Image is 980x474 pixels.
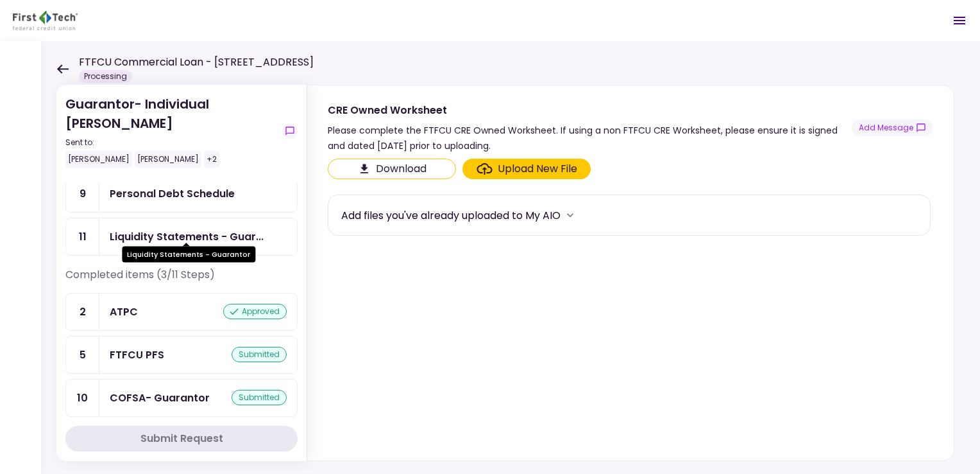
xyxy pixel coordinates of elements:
[66,175,99,212] div: 9
[65,336,298,374] a: 5FTFCU PFSsubmitted
[282,123,298,139] button: show-messages
[66,380,99,416] div: 10
[65,379,298,417] a: 10COFSA- Guarantorsubmitted
[341,207,561,224] div: Add files you've already uploaded to My AIO
[498,161,577,177] div: Upload New File
[79,70,132,83] div: Processing
[65,293,298,331] a: 2ATPCapproved
[110,347,164,363] div: FTFCU PFS
[944,5,975,36] button: Open menu
[135,151,201,168] div: [PERSON_NAME]
[110,390,210,406] div: COFSA- Guarantor
[852,119,933,136] button: show-messages
[66,218,99,255] div: 11
[66,294,99,330] div: 2
[223,304,287,319] div: approved
[65,137,277,148] div: Sent to:
[328,123,852,154] div: Please complete the FTFCU CRE Owned Worksheet. If using a non FTFCU CRE Worksheet, please ensure ...
[110,186,235,202] div: Personal Debt Schedule
[65,94,277,168] div: Guarantor- Individual [PERSON_NAME]
[122,247,255,263] div: Liquidity Statements - Guarantor
[66,337,99,373] div: 5
[79,55,314,70] h1: FTFCU Commercial Loan - [STREET_ADDRESS]
[561,206,580,225] button: more
[462,159,591,179] span: Click here to upload the required document
[204,151,219,168] div: +2
[65,218,298,256] a: 11Liquidity Statements - Guarantor
[328,159,456,179] button: Click here to download the document
[110,304,138,320] div: ATPC
[328,102,852,118] div: CRE Owned Worksheet
[65,151,132,168] div: [PERSON_NAME]
[232,390,287,405] div: submitted
[65,175,298,213] a: 9Personal Debt Schedule
[13,11,78,30] img: Partner icon
[110,229,264,245] div: Liquidity Statements - Guarantor
[65,267,298,293] div: Completed items (3/11 Steps)
[65,426,298,452] button: Submit Request
[307,85,954,461] div: CRE Owned WorksheetPlease complete the FTFCU CRE Owned Worksheet. If using a non FTFCU CRE Worksh...
[140,431,223,446] div: Submit Request
[232,347,287,362] div: submitted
